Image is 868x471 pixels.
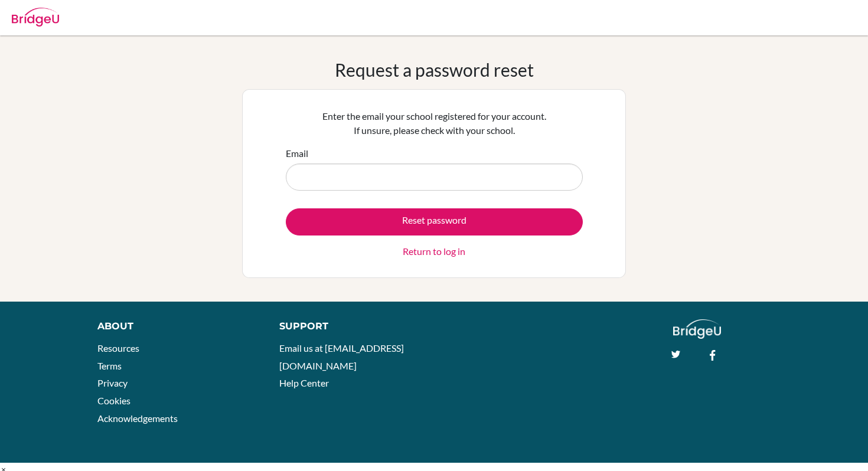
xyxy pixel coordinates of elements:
[279,319,422,333] div: Support
[97,360,122,371] a: Terms
[97,413,178,424] a: Acknowledgements
[673,319,721,339] img: logo_white@2x-f4f0deed5e89b7ecb1c2cc34c3e3d731f90f0f143d5ea2071677605dd97b5244.png
[286,146,308,161] label: Email
[286,109,583,138] p: Enter the email your school registered for your account. If unsure, please check with your school.
[403,244,465,259] a: Return to log in
[286,208,583,235] button: Reset password
[12,8,59,27] img: Bridge-U
[97,377,128,388] a: Privacy
[97,342,139,354] a: Resources
[335,59,534,80] h1: Request a password reset
[279,342,404,371] a: Email us at [EMAIL_ADDRESS][DOMAIN_NAME]
[279,377,329,388] a: Help Center
[97,395,130,406] a: Cookies
[97,319,253,333] div: About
